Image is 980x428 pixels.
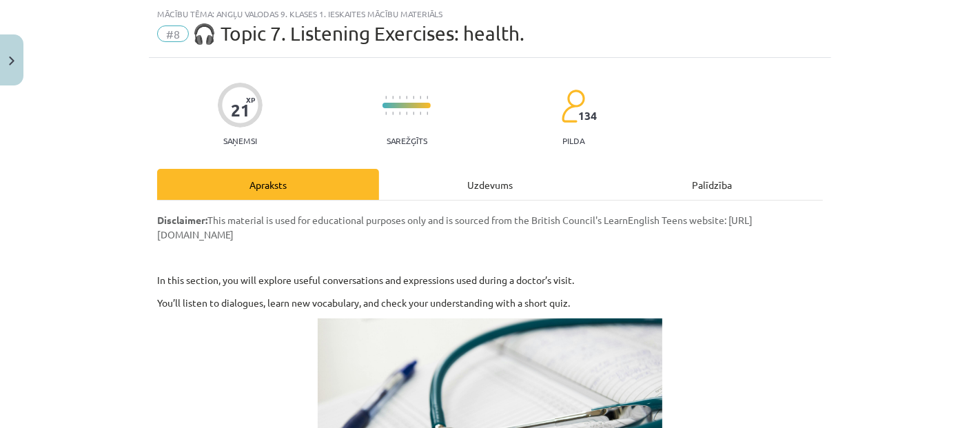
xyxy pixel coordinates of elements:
img: students-c634bb4e5e11cddfef0936a35e636f08e4e9abd3cc4e673bd6f9a4125e45ecb1.svg [561,89,585,123]
img: icon-short-line-57e1e144782c952c97e751825c79c345078a6d821885a25fce030b3d8c18986b.svg [392,112,394,115]
div: Mācību tēma: Angļu valodas 9. klases 1. ieskaites mācību materiāls [157,9,823,19]
p: Saņemsi [218,136,263,145]
p: You’ll listen to dialogues, learn new vocabulary, and check your understanding with a short quiz. [157,296,823,310]
img: icon-close-lesson-0947bae3869378f0d4975bcd49f059093ad1ed9edebbc8119c70593378902aed.svg [9,57,14,65]
img: icon-short-line-57e1e144782c952c97e751825c79c345078a6d821885a25fce030b3d8c18986b.svg [399,112,400,115]
img: icon-short-line-57e1e144782c952c97e751825c79c345078a6d821885a25fce030b3d8c18986b.svg [392,96,394,99]
div: Apraksts [157,169,379,200]
div: 21 [231,101,250,120]
span: This material is used for educational purposes only and is sourced from the British Council's Lea... [157,214,753,241]
img: icon-short-line-57e1e144782c952c97e751825c79c345078a6d821885a25fce030b3d8c18986b.svg [406,112,407,115]
span: XP [246,96,255,103]
div: Uzdevums [379,169,601,200]
img: icon-short-line-57e1e144782c952c97e751825c79c345078a6d821885a25fce030b3d8c18986b.svg [399,96,400,99]
p: pilda [562,136,584,145]
div: Palīdzība [601,169,823,200]
img: icon-short-line-57e1e144782c952c97e751825c79c345078a6d821885a25fce030b3d8c18986b.svg [385,96,387,99]
span: 🎧 Topic 7. Listening Exercises: health. [192,22,524,45]
img: icon-short-line-57e1e144782c952c97e751825c79c345078a6d821885a25fce030b3d8c18986b.svg [413,96,414,99]
img: icon-short-line-57e1e144782c952c97e751825c79c345078a6d821885a25fce030b3d8c18986b.svg [427,96,428,99]
img: icon-short-line-57e1e144782c952c97e751825c79c345078a6d821885a25fce030b3d8c18986b.svg [406,96,407,99]
img: icon-short-line-57e1e144782c952c97e751825c79c345078a6d821885a25fce030b3d8c18986b.svg [385,112,387,115]
span: #8 [157,26,189,42]
img: icon-short-line-57e1e144782c952c97e751825c79c345078a6d821885a25fce030b3d8c18986b.svg [420,96,421,99]
span: 134 [578,110,597,122]
img: icon-short-line-57e1e144782c952c97e751825c79c345078a6d821885a25fce030b3d8c18986b.svg [427,112,428,115]
p: In this section, you will explore useful conversations and expressions used during a doctor’s visit. [157,273,823,287]
p: Sarežģīts [387,136,427,145]
strong: Disclaimer: [157,214,207,226]
img: icon-short-line-57e1e144782c952c97e751825c79c345078a6d821885a25fce030b3d8c18986b.svg [413,112,414,115]
img: icon-short-line-57e1e144782c952c97e751825c79c345078a6d821885a25fce030b3d8c18986b.svg [420,112,421,115]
